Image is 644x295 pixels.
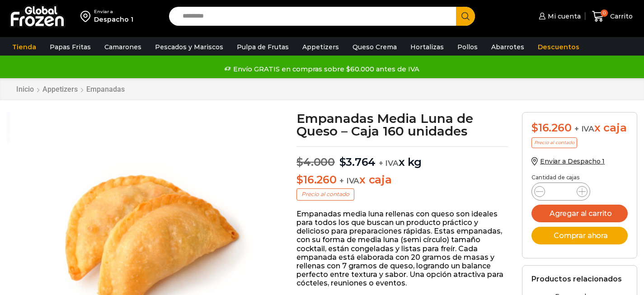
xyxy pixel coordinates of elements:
a: 0 Carrito [590,6,635,27]
a: Papas Fritas [45,38,95,56]
button: Comprar ahora [531,227,628,244]
p: x kg [296,146,508,169]
a: Abarrotes [487,38,529,56]
span: Carrito [608,12,633,21]
a: Pescados y Mariscos [150,38,228,56]
p: Cantidad de cajas [531,174,628,181]
div: Enviar a [94,9,133,15]
div: Despacho 1 [94,15,133,24]
h2: Productos relacionados [531,275,622,283]
a: Inicio [16,85,34,94]
span: + IVA [379,159,399,168]
a: Tienda [8,38,41,56]
nav: Breadcrumb [16,85,125,94]
button: Agregar al carrito [531,205,628,222]
span: $ [296,173,303,186]
a: Queso Crema [348,38,401,56]
p: Precio al contado [296,188,354,200]
span: $ [531,121,538,134]
a: Enviar a Despacho 1 [531,157,605,165]
a: Mi cuenta [536,7,581,25]
a: Appetizers [298,38,343,56]
bdi: 4.000 [296,155,335,169]
input: Product quantity [552,185,569,198]
a: Appetizers [42,85,78,94]
p: Precio al contado [531,137,577,148]
span: $ [339,155,346,169]
p: Empanadas media luna rellenas con queso son ideales para todos los que buscan un producto práctic... [296,210,508,288]
a: Descuentos [533,38,584,56]
bdi: 3.764 [339,155,376,169]
h1: Empanadas Media Luna de Queso – Caja 160 unidades [296,112,508,137]
bdi: 16.260 [296,173,336,186]
a: Hortalizas [406,38,448,56]
img: address-field-icon.svg [80,9,94,24]
a: Camarones [100,38,146,56]
a: Pulpa de Frutas [232,38,293,56]
span: Enviar a Despacho 1 [540,157,605,165]
a: Empanadas [86,85,125,94]
span: 0 [601,9,608,17]
span: Mi cuenta [545,12,581,21]
bdi: 16.260 [531,121,571,134]
button: Search button [456,7,475,26]
p: x caja [296,173,508,187]
a: Pollos [453,38,482,56]
div: x caja [531,122,628,135]
span: + IVA [574,124,594,133]
span: $ [296,155,303,169]
span: + IVA [339,176,359,185]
